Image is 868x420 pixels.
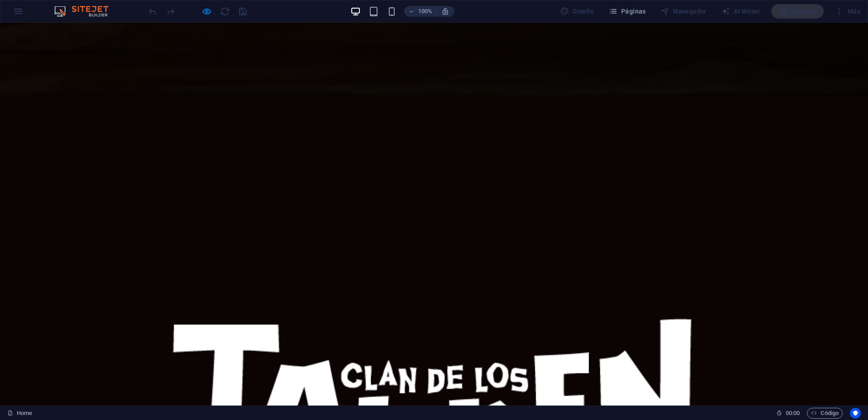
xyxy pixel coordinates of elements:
span: : [792,410,793,416]
span: 00 00 [786,408,800,419]
span: Código [811,408,839,419]
button: Código [807,408,843,419]
h6: 100% [418,6,432,17]
a: Haz clic para cancelar la selección y doble clic para abrir páginas [7,408,32,419]
button: 100% [404,6,436,17]
h6: Tiempo de la sesión [776,408,800,419]
div: Diseño (Ctrl+Alt+Y) [557,4,598,19]
i: Al redimensionar, ajustar el nivel de zoom automáticamente para ajustarse al dispositivo elegido. [441,7,449,15]
button: Páginas [605,4,650,19]
button: Usercentrics [850,408,861,419]
img: Editor Logo [52,6,120,17]
span: Páginas [609,7,646,16]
